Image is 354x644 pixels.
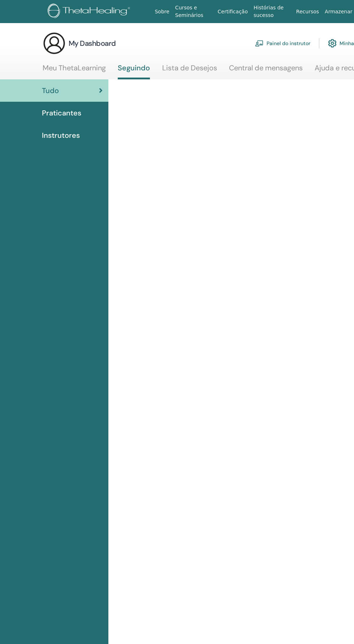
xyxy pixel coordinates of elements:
[162,63,217,78] a: Lista de Desejos
[42,108,81,118] span: Praticantes
[42,85,59,96] span: Tudo
[43,32,66,55] img: generic-user-icon.jpg
[69,38,116,48] h3: My Dashboard
[293,5,322,18] a: Recursos
[255,35,310,51] a: Painel do instrutor
[48,4,133,20] img: logo.png
[328,37,337,49] img: cog.svg
[255,40,264,47] img: chalkboard-teacher.svg
[229,63,303,78] a: Central de mensagens
[215,5,251,18] a: Certificação
[118,63,150,79] a: Seguindo
[172,1,215,22] a: Cursos e Seminários
[42,130,80,141] span: Instrutores
[251,1,293,22] a: Histórias de sucesso
[152,5,172,18] a: Sobre
[43,63,106,78] a: Meu ThetaLearning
